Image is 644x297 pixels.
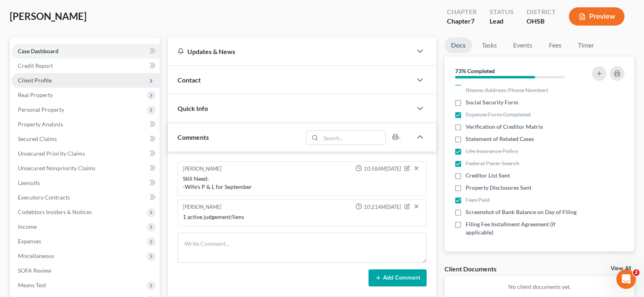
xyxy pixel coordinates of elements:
span: Expenses [18,238,41,245]
span: Miscellaneous [18,252,54,259]
span: SOFA Review [18,267,52,274]
span: Executory Contracts [18,194,70,201]
span: Social Security Form [466,98,518,106]
div: District [527,7,556,17]
span: Client Profile [18,77,52,84]
span: Quick Info [178,104,208,112]
div: Lead [490,17,514,26]
span: Secured Claims [18,135,57,142]
span: Lawsuits [18,179,40,186]
div: Updates & News [178,47,402,56]
span: Credit Report [18,62,53,69]
span: Personal Property [18,106,64,113]
a: View All [611,266,631,271]
a: Unsecured Nonpriority Claims [11,161,160,176]
input: Search... [321,131,386,145]
span: Codebtors Insiders & Notices [18,208,92,215]
span: Life Insurance Policy [466,147,518,155]
span: 2 [633,269,640,276]
div: Status [490,7,514,17]
a: Unsecured Priority Claims [11,146,160,161]
span: Unsecured Nonpriority Claims [18,165,95,171]
a: Docs [445,37,472,53]
span: 10:58AM[DATE] [364,165,401,173]
span: Unsecured Priority Claims [18,150,85,157]
span: 7 [471,17,475,25]
div: Still Need: -Wife's P & L for September [183,175,421,191]
span: Verification of Creditor Matrix [466,123,543,131]
span: Screenshot of Bank Balance on Day of Filing [466,208,577,216]
a: Case Dashboard [11,44,160,59]
iframe: Intercom live chat [616,269,636,289]
div: Client Documents [445,264,497,273]
span: Real Property [18,91,53,98]
span: [PERSON_NAME] [10,10,87,22]
a: Timer [571,37,601,53]
span: Creditor List Sent [466,171,510,180]
a: Fees [542,37,568,53]
span: Filing Fee Installment Agreement (if applicable) [466,220,580,236]
div: Chapter [447,17,477,26]
span: Case Dashboard [18,48,59,54]
a: Events [507,37,539,53]
div: 1 active judgement/liens [183,213,421,221]
span: Fees Paid [466,196,490,204]
a: Property Analysis [11,117,160,132]
span: Comments [178,133,209,141]
span: Property Analysis [18,121,63,128]
div: [PERSON_NAME] [183,203,221,211]
a: Tasks [475,37,503,53]
a: Lawsuits [11,176,160,190]
a: SOFA Review [11,263,160,278]
button: Preview [569,7,624,26]
span: Contact [178,76,201,84]
p: No client documents yet. [451,283,628,291]
span: Statement of Related Cases [466,135,534,143]
strong: 73% Completed [455,67,495,74]
span: Domestic Support Obligation Information (Name, Address, Phone Number) [466,78,580,94]
span: Property Disclosures Sent [466,184,531,192]
div: Chapter [447,7,477,17]
a: Executory Contracts [11,190,160,205]
span: Income [18,223,37,230]
span: 10:21AM[DATE] [364,203,401,211]
span: Expense Form Completed [466,111,531,119]
div: [PERSON_NAME] [183,165,221,173]
a: Credit Report [11,59,160,73]
span: Means Test [18,282,46,288]
a: Secured Claims [11,132,160,146]
span: Federal Pacer Search [466,159,519,167]
div: OHSB [527,17,556,26]
button: Add Comment [369,269,427,286]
